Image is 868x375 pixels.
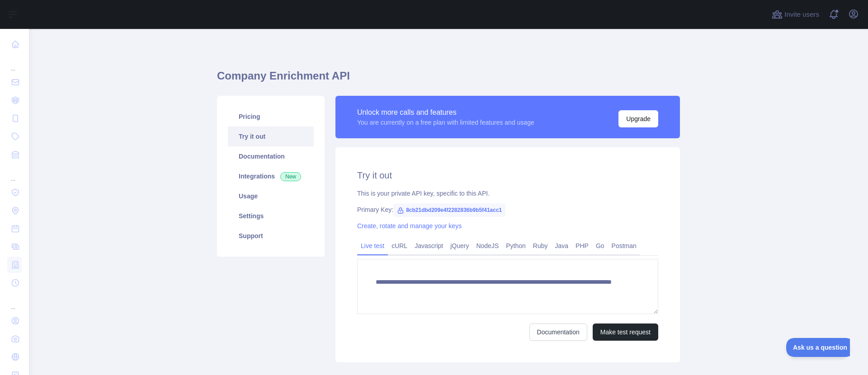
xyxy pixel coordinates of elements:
div: ... [7,54,22,72]
div: ... [7,293,22,311]
a: Javascript [411,239,447,253]
button: Upgrade [618,110,658,127]
h2: Try it out [357,169,658,182]
a: Java [552,239,572,253]
span: Invite users [784,9,819,20]
div: You are currently on a free plan with limited features and usage [357,118,534,127]
a: cURL [388,239,411,253]
button: Invite users [770,7,821,22]
div: Unlock more calls and features [357,107,534,118]
a: Live test [357,239,388,253]
a: Integrations New [228,166,314,186]
a: Support [228,226,314,246]
div: ... [7,164,22,183]
a: Settings [228,206,314,226]
div: This is your private API key, specific to this API. [357,189,658,198]
a: Documentation [228,146,314,166]
a: jQuery [447,239,472,253]
h1: Company Enrichment API [217,69,680,90]
a: Ruby [529,239,552,253]
a: NodeJS [472,239,502,253]
a: PHP [572,239,592,253]
a: Usage [228,186,314,206]
a: Go [592,239,608,253]
a: Try it out [228,127,314,146]
a: Python [502,239,529,253]
a: Create, rotate and manage your keys [357,222,462,230]
button: Make test request [593,323,658,341]
span: New [280,172,301,181]
a: Pricing [228,107,314,127]
iframe: Toggle Customer Support [786,338,850,357]
span: 8cb21dbd209e4f2282836b9b5f41acc1 [393,203,505,217]
a: Postman [608,239,640,253]
a: Documentation [529,323,587,341]
div: Primary Key: [357,205,658,214]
